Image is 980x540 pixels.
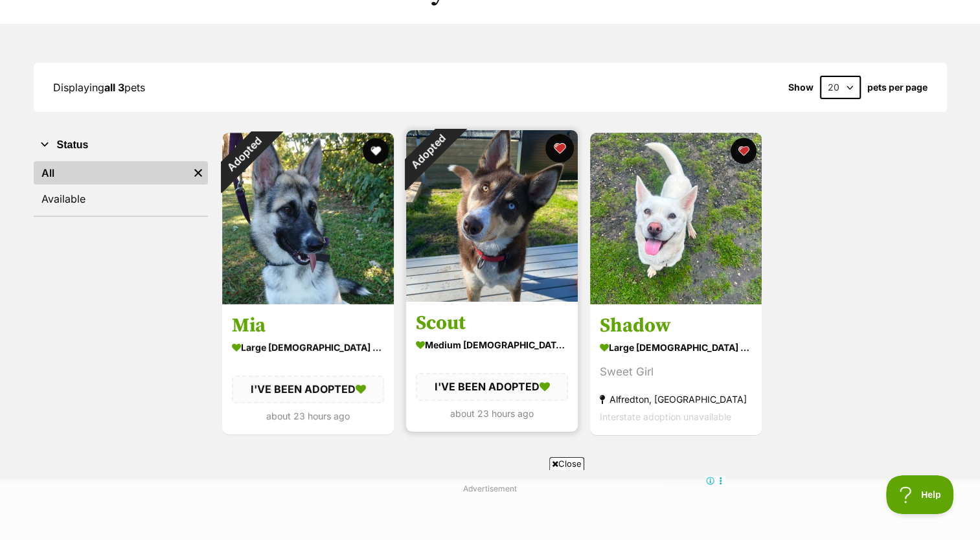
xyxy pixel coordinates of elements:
[389,113,466,190] div: Adopted
[600,391,752,409] div: Alfredton, [GEOGRAPHIC_DATA]
[731,138,757,164] button: favourite
[788,82,814,93] span: Show
[886,475,954,514] iframe: Help Scout Beacon - Open
[867,82,928,93] label: pets per page
[34,187,208,210] a: Available
[104,81,124,94] strong: all 3
[255,475,726,534] iframe: Advertisement
[34,161,188,185] a: All
[416,405,568,422] div: about 23 hours ago
[416,336,568,355] div: medium [DEMOGRAPHIC_DATA] Dog
[545,134,574,163] button: favourite
[34,137,208,153] button: Status
[34,159,208,216] div: Status
[406,302,578,432] a: Scout medium [DEMOGRAPHIC_DATA] Dog I'VE BEEN ADOPTED about 23 hours ago favourite
[188,161,208,185] a: Remove filter
[600,339,752,357] div: large [DEMOGRAPHIC_DATA] Dog
[232,407,384,425] div: about 23 hours ago
[600,364,752,381] div: Sweet Girl
[600,314,752,339] h3: Shadow
[406,130,578,302] img: Scout
[205,116,282,193] div: Adopted
[590,304,762,436] a: Shadow large [DEMOGRAPHIC_DATA] Dog Sweet Girl Alfredton, [GEOGRAPHIC_DATA] Interstate adoption u...
[590,133,762,304] img: Shadow
[232,339,384,357] div: large [DEMOGRAPHIC_DATA] Dog
[416,374,568,401] div: I'VE BEEN ADOPTED
[406,291,578,304] a: Adopted
[222,133,394,304] img: Mia
[549,457,584,470] span: Close
[232,376,384,403] div: I'VE BEEN ADOPTED
[232,314,384,339] h3: Mia
[416,311,568,336] h3: Scout
[363,138,389,164] button: favourite
[53,81,145,94] span: Displaying pets
[600,412,731,423] span: Interstate adoption unavailable
[222,294,394,307] a: Adopted
[222,304,394,434] a: Mia large [DEMOGRAPHIC_DATA] Dog I'VE BEEN ADOPTED about 23 hours ago favourite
